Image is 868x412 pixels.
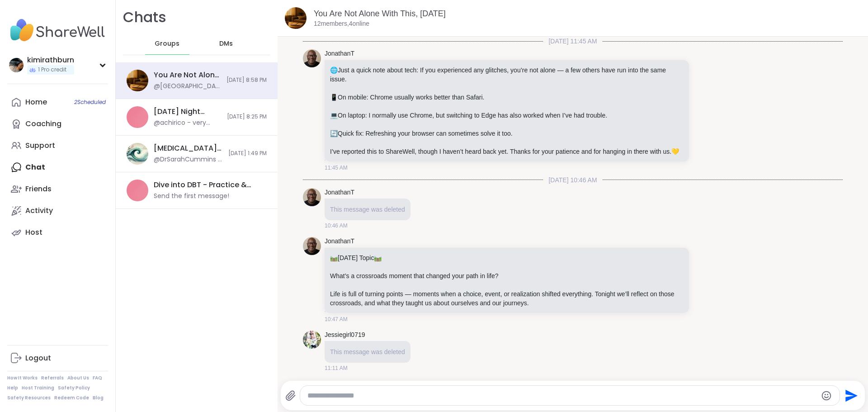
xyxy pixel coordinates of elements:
[25,206,53,216] div: Activity
[25,119,61,129] div: Coaching
[330,112,338,119] span: 💻
[7,200,108,222] a: Activity
[330,206,405,213] span: This message was deleted
[325,164,348,172] span: 11:45 AM
[7,395,51,401] a: Safety Resources
[154,180,261,190] div: Dive into DBT - Practice & Reflect, [DATE]
[127,143,148,165] img: Endometriosis, PCOS, PMDD Support & Empowerment, Sep 08
[25,97,47,107] div: Home
[330,289,684,308] p: Life is full of turning points — moments when a choice, event, or realization shifted everything....
[330,94,338,101] span: 📱
[303,49,321,67] img: https://sharewell-space-live.sfo3.digitaloceanspaces.com/user-generated/0e2c5150-e31e-4b6a-957d-4...
[330,271,684,280] p: What’s a crossroads moment that changed your path in life?
[303,331,321,349] img: https://sharewell-space-live.sfo3.digitaloceanspaces.com/user-generated/3602621c-eaa5-4082-863a-9...
[27,55,74,65] div: kimirathburn
[303,237,321,255] img: https://sharewell-space-live.sfo3.digitaloceanspaces.com/user-generated/0e2c5150-e31e-4b6a-957d-4...
[154,118,222,128] div: @achirico - very good thank you for having me
[227,113,267,121] span: [DATE] 8:25 PM
[25,141,55,151] div: Support
[67,375,89,381] a: About Us
[543,37,602,46] span: [DATE] 11:45 AM
[325,364,348,372] span: 11:11 AM
[325,331,365,340] a: Jessiegirl0719
[821,390,832,401] button: Emoji picker
[54,395,89,401] a: Redeem Code
[9,58,24,72] img: kimirathburn
[74,99,106,106] span: 2 Scheduled
[226,76,267,84] span: [DATE] 8:58 PM
[7,347,108,369] a: Logout
[7,178,108,200] a: Friends
[671,148,679,155] span: 💛
[307,391,817,400] textarea: Type your message
[154,143,223,153] div: [MEDICAL_DATA], PCOS, PMDD Support & Empowerment, [DATE]
[330,129,684,138] p: Quick fix: Refreshing your browser can sometimes solve it too.
[7,222,108,243] a: Host
[7,91,108,113] a: Home2Scheduled
[127,180,148,201] img: Dive into DBT - Practice & Reflect, Sep 10
[7,375,38,381] a: How It Works
[330,253,684,262] p: [DATE] Topic
[123,7,166,28] h1: Chats
[7,113,108,135] a: Coaching
[7,385,18,391] a: Help
[330,111,684,120] p: On laptop: I normally use Chrome, but switching to Edge has also worked when I’ve had trouble.
[840,385,860,406] button: Send
[543,175,602,185] span: [DATE] 10:46 AM
[22,385,54,391] a: Host Training
[7,14,108,46] img: ShareWell Nav Logo
[154,107,222,117] div: [DATE] Night Check-In / Let-Out, [DATE]
[374,254,382,261] span: 🛤️
[154,155,223,164] div: @DrSarahCummins - [URL][DOMAIN_NAME]
[25,227,42,237] div: Host
[330,130,338,137] span: 🔄
[38,66,66,74] span: 1 Pro credit
[25,353,51,363] div: Logout
[41,375,64,381] a: Referrals
[330,348,405,355] span: This message was deleted
[325,237,354,246] a: JonathanT
[285,7,307,29] img: You Are Not Alone With This, Sep 09
[314,9,446,18] a: You Are Not Alone With This, [DATE]
[7,135,108,156] a: Support
[25,184,52,194] div: Friends
[154,70,221,80] div: You Are Not Alone With This, [DATE]
[325,49,354,58] a: JonathanT
[228,150,267,157] span: [DATE] 1:49 PM
[325,222,348,230] span: 10:46 AM
[314,19,369,28] p: 12 members, 4 online
[330,254,338,261] span: 🛤️
[155,39,179,48] span: Groups
[154,192,229,201] div: Send the first message!
[325,188,354,197] a: JonathanT
[325,315,348,323] span: 10:47 AM
[93,375,102,381] a: FAQ
[330,66,684,84] p: Just a quick note about tech: If you experienced any glitches, you’re not alone — a few others ha...
[219,39,233,48] span: DMs
[154,82,221,91] div: @[GEOGRAPHIC_DATA] - Thanks everyone that shared. We will all be OK. [PERSON_NAME] hang in there.
[330,93,684,102] p: On mobile: Chrome usually works better than Safari.
[330,147,684,156] p: I’ve reported this to ShareWell, though I haven’t heard back yet. Thanks for your patience and fo...
[303,188,321,206] img: https://sharewell-space-live.sfo3.digitaloceanspaces.com/user-generated/0e2c5150-e31e-4b6a-957d-4...
[127,106,148,128] img: Monday Night Check-In / Let-Out, Sep 08
[58,385,90,391] a: Safety Policy
[93,395,104,401] a: Blog
[330,66,338,74] span: 🌐
[127,70,148,91] img: You Are Not Alone With This, Sep 09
